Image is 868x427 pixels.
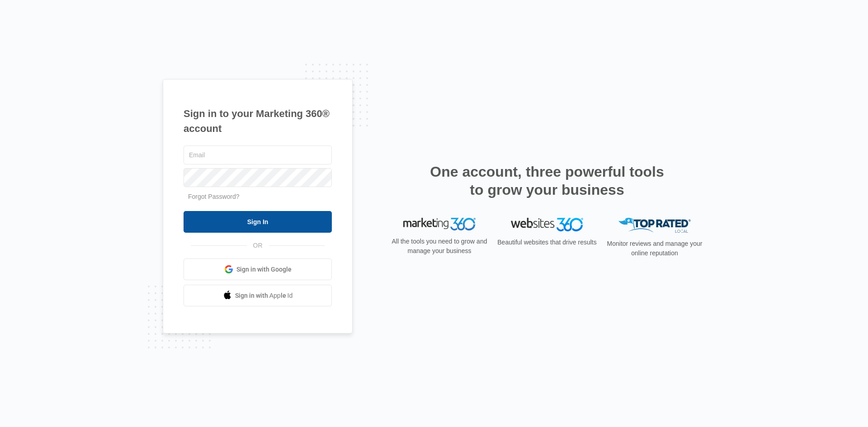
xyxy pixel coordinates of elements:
[188,193,240,200] a: Forgot Password?
[618,218,691,233] img: Top Rated Local
[235,291,293,300] span: Sign in with Apple Id
[403,218,476,230] img: Marketing 360
[184,106,332,136] h1: Sign in to your Marketing 360® account
[511,218,583,231] img: Websites 360
[604,239,705,258] p: Monitor reviews and manage your online reputation
[184,145,332,164] input: Email
[496,238,598,247] p: Beautiful websites that drive results
[184,258,332,280] a: Sign in with Google
[184,285,332,306] a: Sign in with Apple Id
[236,265,292,274] span: Sign in with Google
[427,163,667,199] h2: One account, three powerful tools to grow your business
[389,237,490,256] p: All the tools you need to grow and manage your business
[184,211,332,233] input: Sign In
[247,241,269,250] span: OR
